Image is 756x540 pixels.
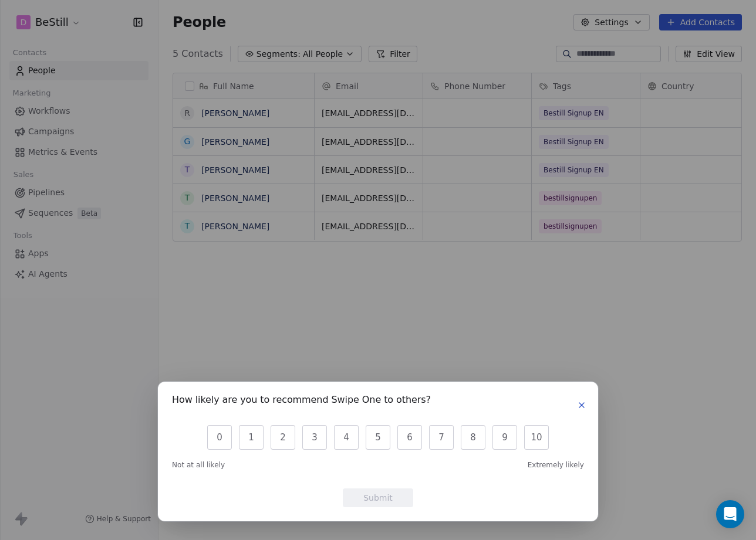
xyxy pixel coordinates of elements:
button: 3 [302,425,327,450]
button: 10 [524,425,549,450]
button: 1 [239,425,264,450]
span: Extremely likely [528,460,584,470]
button: 0 [207,425,232,450]
h1: How likely are you to recommend Swipe One to others? [172,396,431,407]
button: 6 [397,425,422,450]
button: 5 [366,425,390,450]
button: 9 [492,425,517,450]
button: 4 [334,425,359,450]
button: 2 [271,425,295,450]
button: 7 [429,425,454,450]
button: Submit [343,488,413,507]
button: 8 [461,425,485,450]
span: Not at all likely [172,460,225,470]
